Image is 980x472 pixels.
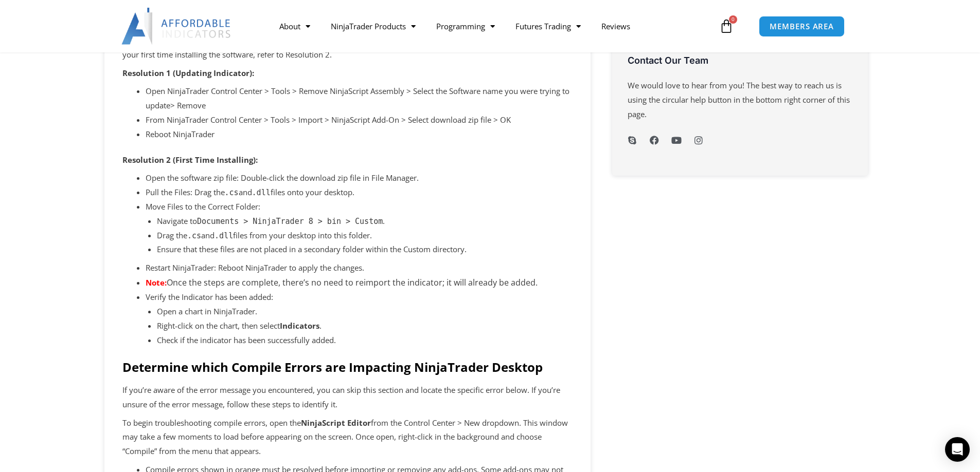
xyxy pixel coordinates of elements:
span: 0 [729,15,737,24]
code: .cs [225,188,239,197]
li: Navigate to . [157,214,573,229]
a: MEMBERS AREA [759,16,845,37]
strong: Resolution 2 (First Time Installing): [122,155,258,165]
a: Futures Trading [505,14,591,38]
li: Restart NinjaTrader: Reboot NinjaTrader to apply the changes. [146,261,573,275]
li: Open NinjaTrader Control Center > Tools > Remove NinjaScript Assembly > Select the Software name ... [146,84,573,113]
li: Reboot NinjaTrader [146,127,573,142]
strong: Resolution 1 (Updating Indicator): [122,68,254,78]
a: Reviews [591,14,640,38]
span: Once the steps are complete, there’s no need to reimport the indicator; it will already be added. [167,277,538,288]
a: NinjaTrader Products [320,14,426,38]
li: Pull the Files: Drag the and files onto your desktop. [146,185,573,200]
span: Note: [146,277,167,288]
a: About [269,14,320,38]
a: Programming [426,14,505,38]
h2: Determine which Compile Errors are Impacting NinjaTrader Desktop [122,359,573,375]
p: We would love to hear from you! The best way to reach us is using the circular help button in the... [628,79,852,122]
nav: Menu [269,14,717,38]
li: Drag the and files from your desktop into this folder. [157,229,573,243]
code: .dll [252,188,271,197]
strong: Indicators [280,320,319,331]
div: Open Intercom Messenger [945,437,970,462]
li: Check if the indicator has been successfully added. [157,333,573,348]
p: Ensure that these files are not placed in a secondary folder within the Custom directory. [157,242,573,257]
h3: Contact Our Team [628,54,852,66]
code: Documents > NinjaTrader 8 > bin > Custom [197,217,383,226]
p: To begin troubleshooting compile errors, open the from the Control Center > New dropdown. This wi... [122,416,573,459]
li: Move Files to the Correct Folder: [146,200,573,257]
p: If you’re aware of the error message you encountered, you can skip this section and locate the sp... [122,383,573,412]
a: 0 [704,11,749,41]
code: .cs [187,231,201,240]
li: Verify the Indicator has been added: [146,290,573,347]
code: .dll [215,231,233,240]
img: LogoAI | Affordable Indicators – NinjaTrader [121,8,232,45]
li: Open a chart in NinjaTrader. [157,305,573,319]
li: From NinjaTrader Control Center > Tools > Import > NinjaScript Add-On > Select download zip file ... [146,113,573,127]
span: MEMBERS AREA [770,23,834,30]
li: Open the software zip file: Double-click the download zip file in File Manager. [146,171,573,185]
li: Right-click on the chart, then select . [157,319,573,333]
strong: NinjaScript Editor [301,418,371,428]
